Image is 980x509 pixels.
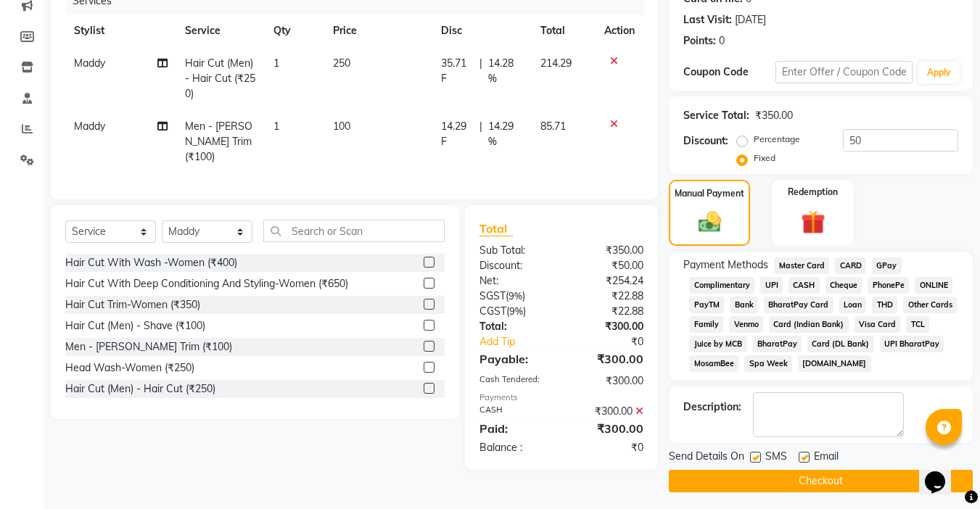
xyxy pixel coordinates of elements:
[532,15,596,47] th: Total
[683,12,732,28] div: Last Visit:
[719,33,725,49] div: 0
[561,420,654,437] div: ₹300.00
[915,277,952,294] span: ONLINE
[469,289,561,304] div: ( )
[469,273,561,289] div: Net:
[760,277,783,294] span: UPI
[769,316,849,333] span: Card (Indian Bank)
[835,257,866,274] span: CARD
[508,290,522,302] span: 9%
[333,57,350,70] span: 250
[596,15,643,47] th: Action
[669,449,744,467] span: Send Details On
[65,339,232,355] div: Men - [PERSON_NAME] Trim (₹100)
[65,297,200,313] div: Hair Cut Trim-Women (₹350)
[74,120,105,133] span: Maddy
[479,392,643,404] div: Payments
[488,56,524,86] span: 14.28 %
[273,57,279,70] span: 1
[561,440,654,455] div: ₹0
[669,470,973,492] button: Checkout
[754,152,775,165] label: Fixed
[798,355,871,372] span: [DOMAIN_NAME]
[74,57,105,70] span: Maddy
[441,56,474,86] span: 35.71 F
[469,373,561,389] div: Cash Tendered:
[469,258,561,273] div: Discount:
[903,297,957,313] span: Other Cards
[561,350,654,368] div: ₹300.00
[479,221,513,236] span: Total
[683,108,749,123] div: Service Total:
[185,120,252,163] span: Men - [PERSON_NAME] Trim (₹100)
[765,449,787,467] span: SMS
[775,61,913,83] input: Enter Offer / Coupon Code
[807,336,874,352] span: Card (DL Bank)
[906,316,929,333] span: TCL
[577,334,655,349] div: ₹0
[65,360,194,376] div: Head Wash-Women (₹250)
[540,57,572,70] span: 214.29
[561,289,654,304] div: ₹22.88
[788,186,838,199] label: Redemption
[729,316,763,333] span: Venmo
[752,336,802,352] span: BharatPay
[691,209,728,235] img: _cash.svg
[730,297,758,313] span: Bank
[689,316,723,333] span: Family
[65,15,176,47] th: Stylist
[872,297,897,313] span: THD
[65,381,215,397] div: Hair Cut (Men) - Hair Cut (₹250)
[176,15,265,47] th: Service
[788,277,820,294] span: CASH
[683,133,728,149] div: Discount:
[561,319,654,334] div: ₹300.00
[469,350,561,368] div: Payable:
[561,404,654,419] div: ₹300.00
[479,289,506,302] span: SGST
[469,420,561,437] div: Paid:
[561,273,654,289] div: ₹254.24
[469,404,561,419] div: CASH
[469,319,561,334] div: Total:
[868,277,909,294] span: PhonePe
[479,119,482,149] span: |
[825,277,862,294] span: Cheque
[764,297,833,313] span: BharatPay Card
[755,108,793,123] div: ₹350.00
[561,258,654,273] div: ₹50.00
[689,277,754,294] span: Complimentary
[469,334,577,349] a: Add Tip
[794,207,833,237] img: _gift.svg
[265,15,324,47] th: Qty
[561,373,654,389] div: ₹300.00
[263,220,445,242] input: Search or Scan
[488,119,524,149] span: 14.29 %
[683,65,775,80] div: Coupon Code
[744,355,792,372] span: Spa Week
[675,187,744,200] label: Manual Payment
[479,56,482,86] span: |
[814,449,839,467] span: Email
[65,276,348,291] div: Hair Cut With Deep Conditioning And Styling-Women (₹650)
[273,120,279,133] span: 1
[735,12,766,28] div: [DATE]
[754,133,800,146] label: Percentage
[561,243,654,258] div: ₹350.00
[683,33,716,49] div: Points:
[479,305,506,318] span: CGST
[509,305,523,317] span: 9%
[469,243,561,258] div: Sub Total:
[855,316,901,333] span: Visa Card
[469,304,561,319] div: ( )
[918,62,960,83] button: Apply
[333,120,350,133] span: 100
[540,120,566,133] span: 85.71
[689,355,738,372] span: MosamBee
[919,451,965,494] iframe: chat widget
[441,119,474,149] span: 14.29 F
[324,15,432,47] th: Price
[185,57,255,100] span: Hair Cut (Men) - Hair Cut (₹250)
[880,336,944,352] span: UPI BharatPay
[683,257,768,273] span: Payment Methods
